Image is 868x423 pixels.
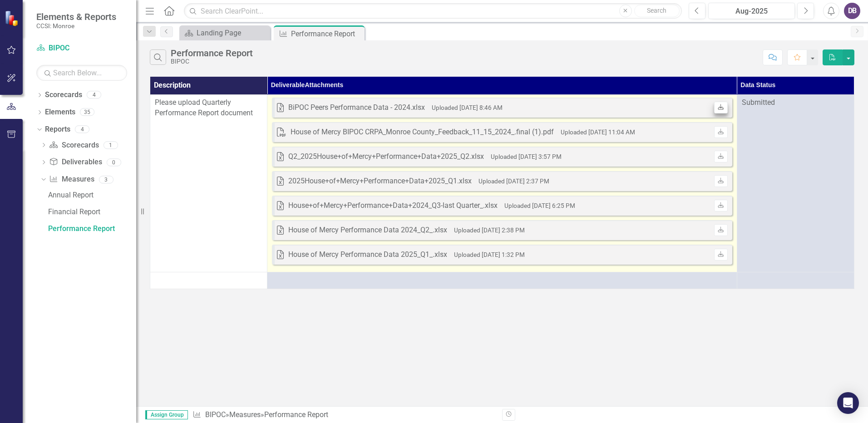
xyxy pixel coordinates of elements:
div: Q2_2025House+of+Mercy+Performance+Data+2025_Q2.xlsx [288,152,484,162]
div: BiPOC Peers Performance Data - 2024.xlsx [288,103,425,113]
div: Performance Report [171,48,253,58]
button: DB [844,3,860,19]
td: Double-Click to Edit [737,94,854,272]
small: CCSI: Monroe [36,22,116,30]
div: Landing Page [197,27,268,39]
div: 2025House+of+Mercy+Performance+Data+2025_Q1.xlsx [288,176,472,187]
div: Aug-2025 [711,6,792,17]
div: Annual Report [48,191,136,199]
td: Double-Click to Edit [267,94,737,272]
div: Financial Report [48,208,136,216]
a: Landing Page [182,27,268,39]
div: House+of+Mercy+Performance+Data+2024_Q3-last Quarter_.xlsx [288,201,498,211]
div: 35 [80,108,94,116]
a: Performance Report [46,221,136,236]
a: Deliverables [49,157,102,167]
a: Scorecards [45,90,82,100]
div: 3 [99,176,113,183]
small: Uploaded [DATE] 1:32 PM [454,251,525,258]
a: Measures [229,410,261,419]
div: House of Mercy BIPOC CRPA_Monroe County_Feedback_11_15_2024_.final (1).pdf [291,127,554,138]
small: Uploaded [DATE] 8:46 AM [432,104,503,111]
span: Submitted [742,98,775,107]
div: House of Mercy Performance Data 2024_Q2_.xlsx [288,225,447,236]
div: » » [192,410,495,420]
small: Uploaded [DATE] 11:04 AM [561,128,635,136]
button: Search [634,5,680,17]
img: ClearPoint Strategy [5,10,20,26]
small: Uploaded [DATE] 6:25 PM [504,202,575,209]
small: Uploaded [DATE] 3:57 PM [491,153,562,160]
div: Performance Report [264,410,328,419]
a: Annual Report [46,188,136,202]
a: Elements [45,107,75,118]
a: BIPOC [36,43,127,54]
div: Open Intercom Messenger [837,392,859,414]
span: Assign Group [145,410,188,419]
a: Financial Report [46,205,136,219]
input: Search Below... [36,65,127,81]
a: Reports [45,124,70,135]
span: Please upload Quarterly Performance Report document [155,98,253,117]
div: Performance Report [48,225,136,233]
a: BIPOC [205,410,226,419]
span: Search [647,7,666,14]
button: Aug-2025 [708,3,795,19]
div: 4 [75,125,89,133]
span: Elements & Reports [36,11,116,22]
div: House of Mercy Performance Data 2025_Q1_.xlsx [288,250,447,260]
div: Performance Report [291,28,362,39]
div: BIPOC [171,58,253,65]
a: Scorecards [49,140,99,151]
small: Uploaded [DATE] 2:38 PM [454,226,525,234]
td: Double-Click to Edit [267,272,737,289]
div: 0 [107,158,121,166]
div: 4 [87,91,101,99]
td: Double-Click to Edit [737,272,854,289]
div: 1 [104,141,118,149]
a: Measures [49,174,94,185]
small: Uploaded [DATE] 2:37 PM [478,177,549,185]
input: Search ClearPoint... [184,3,682,19]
